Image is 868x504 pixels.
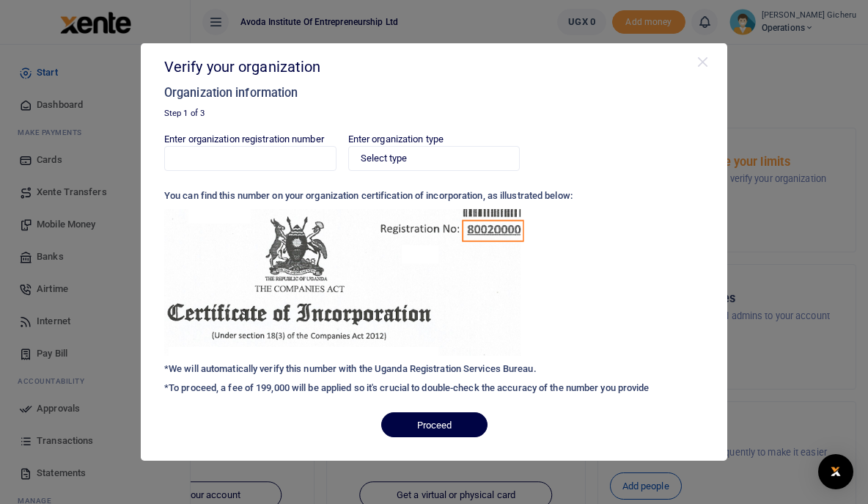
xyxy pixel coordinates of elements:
img: certificate%20of%20incorp%20ug.png [164,209,528,356]
button: Close [696,55,710,70]
div: Open Intercom Messenger [818,454,853,489]
h6: *To proceed, a fee of 199,000 will be applied so it's crucial to double-check the accuracy of the... [164,382,704,394]
p: Verify your organization [164,55,696,78]
button: Proceed [381,412,488,437]
label: Enter organization registration number [164,132,324,147]
h6: *We will automatically verify this number with the Uganda Registration Services Bureau. [164,363,704,375]
h6: You can find this number on your organization certification of incorporation, as illustrated below: [164,190,704,202]
label: Enter organization type [348,132,444,147]
h5: Organization information [164,86,696,101]
small: Step 1 of 3 [164,108,205,118]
